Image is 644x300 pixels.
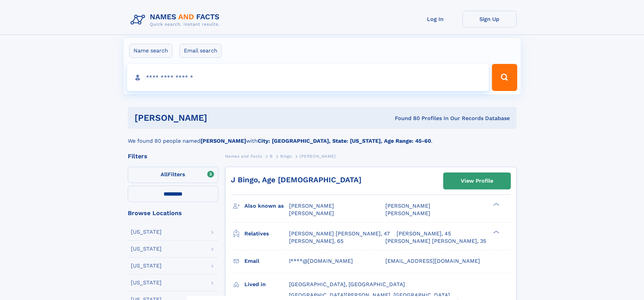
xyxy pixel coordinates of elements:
label: Filters [128,167,218,183]
div: [US_STATE] [131,263,162,269]
a: B [270,152,273,160]
h1: [PERSON_NAME] [135,114,301,122]
input: search input [127,64,489,91]
div: [US_STATE] [131,280,162,285]
a: J Bingo, Age [DEMOGRAPHIC_DATA] [231,176,361,184]
label: Name search [129,44,172,58]
h3: Also known as [244,200,289,212]
span: [EMAIL_ADDRESS][DOMAIN_NAME] [385,258,480,264]
span: [PERSON_NAME] [385,210,430,216]
div: View Profile [461,173,493,189]
a: Log In [408,11,462,27]
button: Search Button [492,64,517,91]
div: Browse Locations [128,210,218,216]
div: [US_STATE] [131,246,162,252]
div: ❯ [492,202,500,207]
a: View Profile [444,173,510,189]
div: We found 80 people named with . [128,129,517,145]
a: [PERSON_NAME] [PERSON_NAME], 47 [289,230,390,237]
span: [PERSON_NAME] [385,203,430,209]
span: [PERSON_NAME] [300,154,336,159]
span: [PERSON_NAME] [289,210,334,216]
a: [PERSON_NAME] [PERSON_NAME], 35 [385,237,486,245]
div: Filters [128,153,218,159]
a: [PERSON_NAME], 65 [289,237,343,245]
span: B [270,154,273,159]
a: [PERSON_NAME], 45 [397,230,451,237]
h3: Relatives [244,228,289,239]
span: [GEOGRAPHIC_DATA], [GEOGRAPHIC_DATA] [289,281,405,287]
span: All [161,171,168,178]
span: [GEOGRAPHIC_DATA][PERSON_NAME], [GEOGRAPHIC_DATA] [289,292,450,298]
h3: Email [244,255,289,267]
b: City: [GEOGRAPHIC_DATA], State: [US_STATE], Age Range: 45-60 [258,138,431,144]
img: Logo Names and Facts [128,11,225,29]
a: Names and Facts [225,152,262,160]
div: Found 80 Profiles In Our Records Database [301,115,510,122]
div: [US_STATE] [131,229,162,235]
span: [PERSON_NAME] [289,203,334,209]
a: Bingo [280,152,292,160]
b: [PERSON_NAME] [200,138,246,144]
h3: Lived in [244,279,289,290]
a: Sign Up [462,11,517,27]
label: Email search [180,44,222,58]
span: Bingo [280,154,292,159]
div: ❯ [492,230,500,234]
